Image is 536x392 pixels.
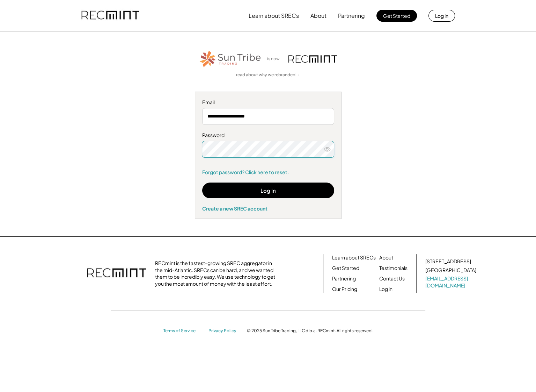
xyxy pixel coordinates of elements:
[332,286,357,293] a: Our Pricing
[199,49,262,69] img: STT_Horizontal_Logo%2B-%2BColor.png
[332,265,359,272] a: Get Started
[379,265,407,272] a: Testimonials
[332,275,356,282] a: Partnering
[310,9,326,23] button: About
[376,10,417,22] button: Get Started
[202,132,334,139] div: Password
[288,55,337,63] img: recmint-logotype%403x.png
[202,183,334,198] button: Log In
[155,260,279,287] div: RECmint is the fastest-growing SREC aggregator in the mid-Atlantic. SRECs can be hard, and we wan...
[236,72,300,78] a: read about why we rebranded →
[163,328,202,334] a: Terms of Service
[379,254,393,261] a: About
[247,328,373,334] div: © 2025 Sun Tribe Trading, LLC d.b.a. RECmint. All rights reserved.
[202,205,334,212] div: Create a new SREC account
[208,328,240,334] a: Privacy Policy
[202,169,334,176] a: Forgot password? Click here to reset.
[379,275,405,282] a: Contact Us
[202,99,334,106] div: Email
[87,261,146,286] img: recmint-logotype%403x.png
[332,254,376,261] a: Learn about SRECs
[425,275,478,289] a: [EMAIL_ADDRESS][DOMAIN_NAME]
[425,258,471,265] div: [STREET_ADDRESS]
[81,4,139,28] img: recmint-logotype%403x.png
[379,286,392,293] a: Log in
[338,9,365,23] button: Partnering
[265,56,285,62] div: is now
[249,9,299,23] button: Learn about SRECs
[425,267,476,274] div: [GEOGRAPHIC_DATA]
[428,10,455,22] button: Log in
